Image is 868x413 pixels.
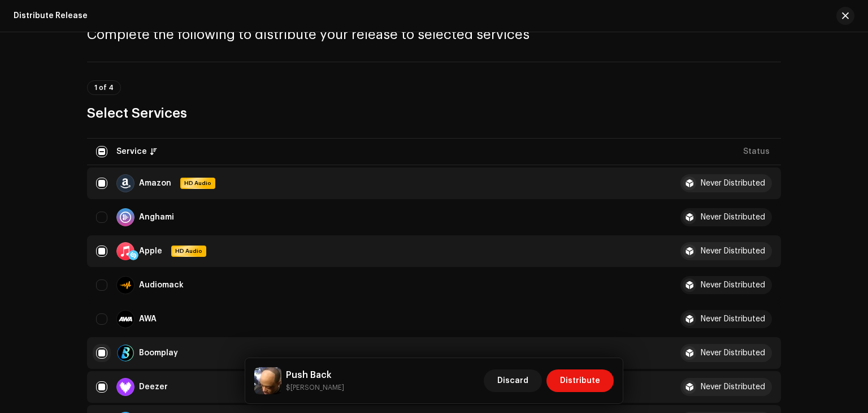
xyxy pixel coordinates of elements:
[139,349,178,357] div: Boomplay
[94,84,114,91] span: 1 of 4
[139,179,171,187] div: Amazon
[701,247,765,255] div: Never Distributed
[14,11,88,20] div: Distribute Release
[254,367,281,394] img: 9605960e-4d3f-4810-9dd2-7a653781d0b8
[560,369,600,392] span: Distribute
[139,383,168,391] div: Deezer
[701,281,765,289] div: Never Distributed
[139,315,157,323] div: AWA
[497,369,528,392] span: Discard
[484,369,542,392] button: Discard
[139,247,162,255] div: Apple
[546,369,614,392] button: Distribute
[139,213,174,221] div: Anghami
[181,179,214,187] span: HD Audio
[701,315,765,323] div: Never Distributed
[701,213,765,221] div: Never Distributed
[286,382,344,393] small: Push Back
[701,349,765,357] div: Never Distributed
[172,247,205,255] span: HD Audio
[701,383,765,391] div: Never Distributed
[87,104,781,122] h3: Select Services
[87,25,781,44] h3: Complete the following to distribute your release to selected services
[701,179,765,187] div: Never Distributed
[139,281,184,289] div: Audiomack
[286,368,344,382] h5: Push Back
